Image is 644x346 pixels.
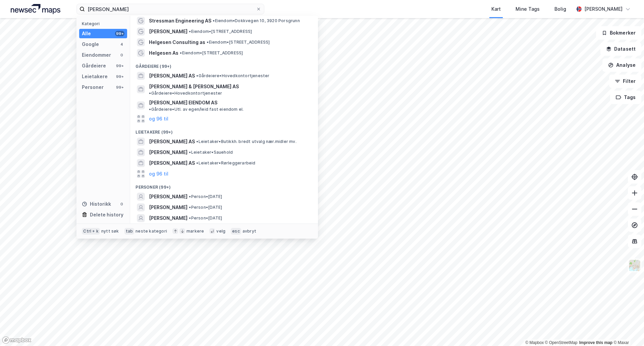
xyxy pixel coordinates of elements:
[2,336,32,344] a: Mapbox homepage
[554,5,566,13] div: Bolig
[130,124,318,136] div: Leietakere (99+)
[610,314,644,346] iframe: Chat Widget
[82,30,91,38] div: Alle
[149,203,187,211] span: [PERSON_NAME]
[189,150,233,155] span: Leietaker • Sauehold
[196,139,296,144] span: Leietaker • Butikkh. bredt utvalg nær.midler mv.
[213,18,300,23] span: Eiendom • Dokkvegen 10, 3920 Porsgrunn
[189,29,191,34] span: •
[119,201,124,207] div: 0
[124,228,135,235] div: tab
[149,17,211,25] span: Stressman Engineering AS
[82,83,104,91] div: Personer
[207,40,209,45] span: •
[115,63,124,68] div: 99+
[119,42,124,47] div: 4
[115,85,124,90] div: 99+
[149,193,187,201] span: [PERSON_NAME]
[149,138,195,146] span: [PERSON_NAME] AS
[115,31,124,36] div: 99+
[149,91,222,96] span: Gårdeiere • Hovedkontortjenester
[136,229,167,234] div: neste kategori
[82,62,106,70] div: Gårdeiere
[189,150,191,155] span: •
[149,49,178,57] span: Helgesen As
[491,5,501,13] div: Kart
[130,58,318,70] div: Gårdeiere (99+)
[149,38,205,46] span: Helgesen Consulting as
[149,72,195,80] span: [PERSON_NAME] AS
[189,194,222,199] span: Person • [DATE]
[189,194,191,199] span: •
[149,28,187,36] span: [PERSON_NAME]
[82,200,111,208] div: Historikk
[189,205,222,210] span: Person • [DATE]
[610,314,644,346] div: Kontrollprogram for chat
[149,214,187,222] span: [PERSON_NAME]
[579,340,612,345] a: Improve this map
[602,58,641,72] button: Analyse
[82,228,100,235] div: Ctrl + k
[196,160,255,166] span: Leietaker • Rørleggerarbeid
[610,91,641,104] button: Tags
[628,259,641,272] img: Z
[149,107,151,112] span: •
[149,115,168,123] button: og 96 til
[207,40,270,45] span: Eiendom • [STREET_ADDRESS]
[149,99,217,107] span: [PERSON_NAME] EIENDOM AS
[115,74,124,79] div: 99+
[180,50,182,55] span: •
[231,228,241,235] div: esc
[119,52,124,58] div: 0
[584,5,623,13] div: [PERSON_NAME]
[82,21,127,26] div: Kategori
[216,229,225,234] div: velg
[189,205,191,210] span: •
[149,170,168,178] button: og 96 til
[149,159,195,167] span: [PERSON_NAME] AS
[90,211,123,219] div: Delete history
[82,40,99,48] div: Google
[149,91,151,96] span: •
[516,5,540,13] div: Mine Tags
[149,83,239,91] span: [PERSON_NAME] & [PERSON_NAME] AS
[196,160,198,165] span: •
[189,215,222,221] span: Person • [DATE]
[609,75,641,88] button: Filter
[525,340,544,345] a: Mapbox
[196,73,269,79] span: Gårdeiere • Hovedkontortjenester
[101,229,119,234] div: nytt søk
[11,4,60,14] img: logo.a4113a55bc3d86da70a041830d287a7e.svg
[130,179,318,191] div: Personer (99+)
[243,229,256,234] div: avbryt
[600,42,641,56] button: Datasett
[149,148,187,156] span: [PERSON_NAME]
[189,215,191,220] span: •
[545,340,578,345] a: OpenStreetMap
[186,229,204,234] div: markere
[82,51,111,59] div: Eiendommer
[189,29,252,34] span: Eiendom • [STREET_ADDRESS]
[85,4,256,14] input: Søk på adresse, matrikkel, gårdeiere, leietakere eller personer
[149,107,244,112] span: Gårdeiere • Utl. av egen/leid fast eiendom el.
[196,73,198,78] span: •
[180,50,243,56] span: Eiendom • [STREET_ADDRESS]
[82,72,108,81] div: Leietakere
[596,26,641,40] button: Bokmerker
[213,18,215,23] span: •
[196,139,198,144] span: •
